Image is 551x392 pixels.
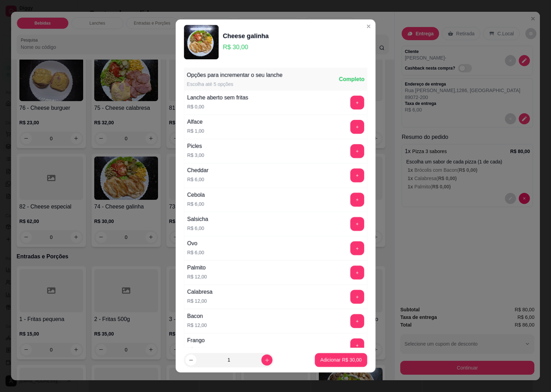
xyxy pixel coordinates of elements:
div: Opções para incrementar o seu lanche [187,71,282,80]
div: Bacon [187,312,207,321]
div: Salsicha [187,215,208,223]
p: R$ 6,00 [187,249,204,256]
img: product-image [184,25,219,60]
button: add [350,144,364,158]
p: R$ 12,00 [187,274,207,280]
div: Ovo [187,240,204,248]
p: R$ 12,00 [187,346,207,353]
p: R$ 12,00 [187,322,207,329]
button: add [350,314,364,328]
button: Adicionar R$ 30,00 [315,353,367,367]
button: add [350,242,364,256]
button: add [350,217,364,231]
div: Cebola [187,191,205,199]
div: Cheese galinha [223,31,269,41]
button: add [350,339,364,353]
button: add [350,290,364,304]
button: add [350,96,364,110]
div: Cheddar [187,167,208,175]
button: add [350,193,364,207]
div: Calabresa [187,288,212,296]
div: Palmito [187,264,207,272]
p: R$ 3,00 [187,152,204,159]
div: Completo [339,75,364,84]
p: R$ 6,00 [187,201,205,207]
p: Adicionar R$ 30,00 [320,357,361,364]
button: add [350,120,364,134]
p: R$ 12,00 [187,298,212,305]
button: add [350,169,364,182]
p: R$ 30,00 [223,42,269,52]
div: Frango [187,337,207,345]
p: R$ 1,00 [187,128,204,135]
p: R$ 6,00 [187,225,208,232]
p: R$ 6,00 [187,176,208,183]
button: Close [363,21,374,32]
button: decrease-product-quantity [185,355,196,366]
div: Picles [187,142,204,151]
button: increase-product-quantity [261,355,272,366]
button: add [350,266,364,280]
div: Alface [187,118,204,126]
div: Lanche aberto sem fritas [187,94,248,102]
p: R$ 0,00 [187,104,248,110]
div: Escolha até 5 opções [187,81,282,88]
